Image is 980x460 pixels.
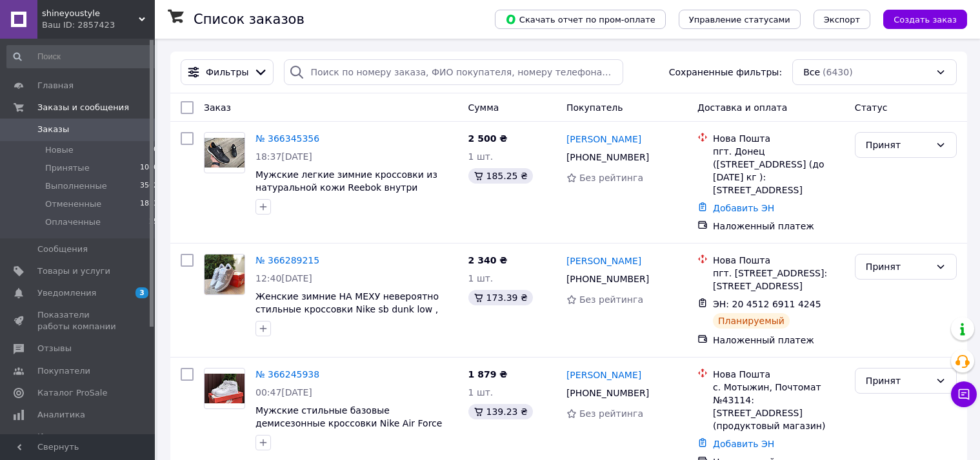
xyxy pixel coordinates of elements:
[495,10,666,29] button: Скачать отчет по пром-оплате
[45,198,101,210] span: Отмененные
[255,169,437,206] a: Мужские легкие зимние кроссовки из натуральной кожи Reebok внутри натуральная шерсть ,рибок
[45,144,74,156] span: Новые
[284,59,623,85] input: Поиск по номеру заказа, ФИО покупателя, номеру телефона, Email, номеру накладной
[823,67,853,77] span: (6430)
[37,102,129,113] span: Заказы и сообщения
[45,180,107,192] span: Выполненные
[579,408,643,419] span: Без рейтинга
[713,368,845,381] div: Нова Пошта
[37,309,119,332] span: Показатели работы компании
[37,265,110,277] span: Товары и услуги
[713,145,845,196] div: пгт. Донец ([STREET_ADDRESS] (до [DATE] кг ): [STREET_ADDRESS]
[713,381,845,432] div: с. Мотыжин, Почтомат №43114: [STREET_ADDRESS] (продуктовый магазин)
[713,220,845,233] div: Наложенный платеж
[679,10,801,29] button: Управление статусами
[697,102,787,113] span: Доставка и оплата
[37,365,90,377] span: Покупатели
[468,404,533,419] div: 139.23 ₴
[883,10,967,29] button: Создать заказ
[566,152,649,162] span: [PHONE_NUMBER]
[205,374,245,404] img: Фото товару
[149,216,158,228] span: 25
[37,124,69,135] span: Заказы
[566,369,641,381] a: [PERSON_NAME]
[579,173,643,183] span: Без рейтинга
[951,381,977,407] button: Чат с покупателем
[866,138,930,152] div: Принят
[37,80,74,91] span: Главная
[45,216,101,228] span: Оплаченные
[814,10,870,29] button: Экспорт
[713,267,845,292] div: пгт. [STREET_ADDRESS]: [STREET_ADDRESS]
[255,291,439,327] a: Женские зимние НА МЕХУ невероятно стильные кроссовки Nike sb dunk low , серые теплые комфорт 37
[204,102,231,113] span: Заказ
[140,162,158,174] span: 1080
[566,274,649,284] span: [PHONE_NUMBER]
[713,439,774,449] a: Добавить ЭН
[870,14,967,24] a: Создать заказ
[140,180,158,192] span: 3502
[255,133,319,144] a: № 366345356
[37,431,119,454] span: Инструменты вебмастера и SEO
[866,374,930,388] div: Принят
[713,203,774,213] a: Добавить ЭН
[468,369,508,379] span: 1 879 ₴
[566,102,623,113] span: Покупатель
[468,387,494,398] span: 1 шт.
[566,133,641,146] a: [PERSON_NAME]
[713,313,790,329] div: Планируемый
[713,299,821,309] span: ЭН: 20 4512 6911 4245
[566,254,641,267] a: [PERSON_NAME]
[140,198,158,210] span: 1823
[894,15,957,24] span: Создать заказ
[205,138,245,168] img: Фото товару
[194,12,305,27] h1: Список заказов
[468,102,499,113] span: Сумма
[855,102,888,113] span: Статус
[135,287,148,298] span: 3
[579,294,643,305] span: Без рейтинга
[713,254,845,267] div: Нова Пошта
[689,15,790,24] span: Управление статусами
[37,244,88,255] span: Сообщения
[37,387,107,399] span: Каталог ProSale
[255,255,319,265] a: № 366289215
[42,8,139,19] span: shineyoustyle
[468,273,494,283] span: 1 шт.
[255,387,312,398] span: 00:47[DATE]
[204,368,245,409] a: Фото товару
[255,273,312,283] span: 12:40[DATE]
[37,343,72,354] span: Отзывы
[669,66,782,79] span: Сохраненные фильтры:
[37,409,85,421] span: Аналитика
[206,66,248,79] span: Фильтры
[505,14,655,25] span: Скачать отчет по пром-оплате
[255,405,445,454] a: Мужские стильные базовые демисезонные кроссовки Nike Air Force белые ,[PERSON_NAME] форс прошитые 43
[824,15,860,24] span: Экспорт
[803,66,820,79] span: Все
[713,334,845,347] div: Наложенный платеж
[6,45,159,68] input: Поиск
[42,19,155,31] div: Ваш ID: 2857423
[468,255,508,265] span: 2 340 ₴
[468,168,533,184] div: 185.25 ₴
[866,260,930,274] div: Принят
[566,388,649,398] span: [PHONE_NUMBER]
[713,132,845,145] div: Нова Пошта
[45,162,90,174] span: Принятые
[205,254,245,294] img: Фото товару
[468,133,508,144] span: 2 500 ₴
[37,287,96,299] span: Уведомления
[468,151,494,162] span: 1 шт.
[204,132,245,173] a: Фото товару
[468,290,533,305] div: 173.39 ₴
[255,151,312,162] span: 18:37[DATE]
[154,144,158,156] span: 0
[255,369,319,379] a: № 366245938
